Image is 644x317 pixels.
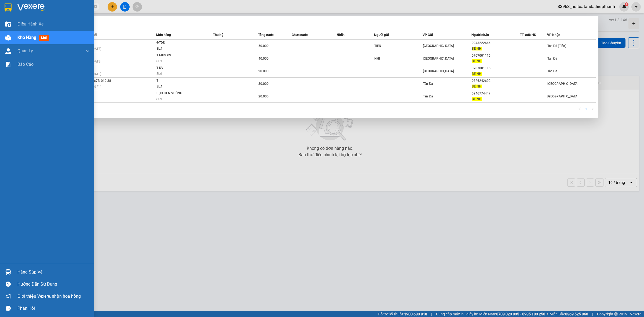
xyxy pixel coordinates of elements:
span: [GEOGRAPHIC_DATA] [547,94,578,98]
span: Báo cáo [17,61,34,68]
span: Kho hàng [17,35,36,40]
span: Tản Đà [547,57,557,60]
div: SL: 1 [156,59,197,64]
div: T [156,78,197,84]
span: down [86,49,90,53]
span: Tản Đà [423,82,433,86]
div: SL: 1 [156,84,197,90]
span: Người gửi [374,33,389,37]
img: solution-icon [5,62,11,67]
li: Previous Page [576,106,583,112]
span: BÉ NHI [472,85,482,88]
div: NHI [374,56,422,61]
li: 1 [583,106,589,112]
span: [GEOGRAPHIC_DATA] [423,57,454,60]
div: BỌC ĐEN VUÔNG [156,90,197,96]
div: ĐTDĐ [156,40,197,46]
span: left [578,107,581,110]
span: 30.000 [258,82,269,86]
span: BÉ NHI [472,72,482,76]
span: message [6,306,11,311]
span: Điều hành xe [17,21,43,27]
span: 20.000 [258,69,269,73]
div: T MUS KV [156,53,197,59]
span: mới [39,35,49,41]
div: Hướng dẫn sử dụng [17,280,90,288]
span: 40.000 [258,57,269,60]
span: right [591,107,594,110]
span: Người nhận [471,33,489,37]
span: close-circle [94,4,97,9]
span: BÉ NHI [472,59,482,63]
span: [GEOGRAPHIC_DATA] [547,82,578,86]
span: VP Nhận [547,33,560,37]
span: 50.000 [258,44,269,48]
div: 0707001115 [472,53,520,59]
span: Tổng cước [258,33,273,37]
span: TT xuất HĐ [520,33,536,37]
span: question-circle [6,282,11,287]
span: [GEOGRAPHIC_DATA] [423,44,454,48]
div: SL: 1 [156,71,197,77]
div: 0943222666 [472,40,520,46]
div: TIỀN [374,43,422,49]
span: Thu hộ [213,33,223,37]
span: Giới thiệu Vexere, nhận hoa hồng [17,293,81,300]
span: Tản Đà [423,94,433,98]
span: Món hàng [156,33,171,37]
span: BÉ NHI [472,47,482,50]
div: 0326242692 [472,78,520,84]
div: 0946774447 [472,91,520,96]
div: SL: 1 [156,46,197,52]
span: Nhãn [337,33,345,37]
img: warehouse-icon [5,48,11,54]
span: notification [6,294,11,299]
span: close-circle [94,5,97,8]
span: Tản Đà [547,69,557,73]
span: [GEOGRAPHIC_DATA] [423,69,454,73]
span: 20.000 [258,94,269,98]
span: Tản Đà (Tiền) [547,44,566,48]
div: T KV [156,65,197,71]
button: right [589,106,596,112]
span: BÉ NHI [472,97,482,101]
a: 1 [583,106,589,112]
div: 0707001115 [472,65,520,71]
span: Trên xe 67B-019.38 [83,79,111,83]
button: left [576,106,583,112]
span: Quản Lý [17,48,33,54]
li: Next Page [589,106,596,112]
span: Chưa cước [292,33,308,37]
img: warehouse-icon [5,35,11,41]
img: logo-vxr [5,3,12,12]
div: SL: 1 [156,96,197,102]
div: Hàng sắp về [17,268,90,276]
img: warehouse-icon [5,21,11,27]
img: warehouse-icon [5,269,11,275]
div: Phản hồi [17,304,90,312]
span: VP Gửi [423,33,433,37]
